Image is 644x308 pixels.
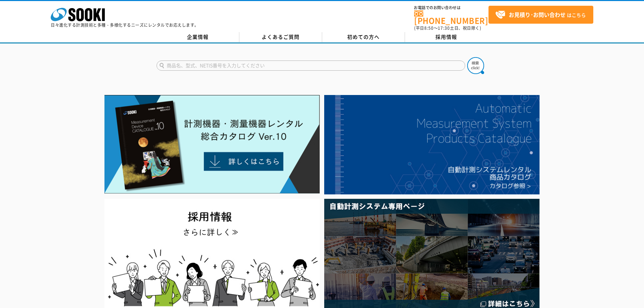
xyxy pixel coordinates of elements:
[414,25,481,31] span: (平日 ～ 土日、祝日除く)
[414,10,488,24] a: [PHONE_NUMBER]
[424,25,434,31] span: 8:50
[414,6,488,10] span: お電話でのお問い合わせは
[347,33,380,41] span: 初めての方へ
[157,32,239,42] a: 企業情報
[157,61,465,71] input: 商品名、型式、NETIS番号を入力してください
[322,32,405,42] a: 初めての方へ
[488,6,593,24] a: お見積り･お問い合わせはこちら
[509,10,566,19] strong: お見積り･お問い合わせ
[104,95,320,194] img: Catalog Ver10
[324,95,540,194] img: 自動計測システムカタログ
[239,32,322,42] a: よくあるご質問
[467,57,484,74] img: btn_search.png
[405,32,488,42] a: 採用情報
[51,23,199,27] p: 日々進化する計測技術と多種・多様化するニーズにレンタルでお応えします。
[438,25,450,31] span: 17:30
[495,10,586,20] span: はこちら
